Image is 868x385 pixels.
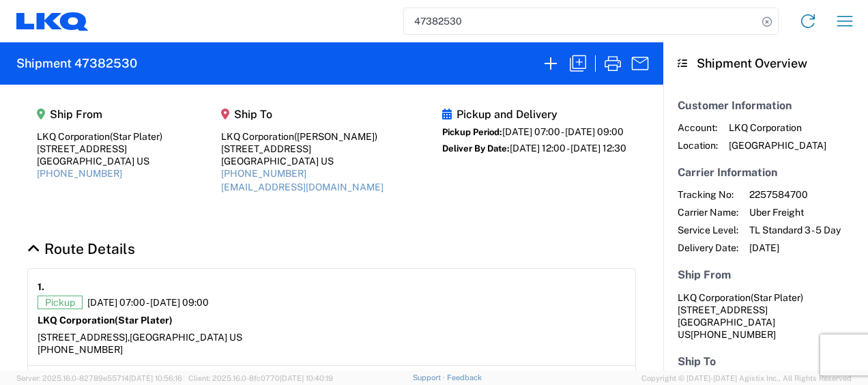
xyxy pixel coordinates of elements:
span: Client: 2025.16.0-8fc0770 [188,374,333,382]
span: [DATE] 10:40:19 [280,374,333,382]
a: Support [413,373,447,382]
span: Pickup Period: [442,127,502,137]
span: [DATE] 07:00 - [DATE] 09:00 [87,296,209,309]
span: LKQ Corporation [678,292,751,303]
strong: LKQ Corporation [38,315,173,326]
div: LKQ Corporation [37,130,162,143]
div: [PHONE_NUMBER] [38,343,626,356]
span: [DATE] [749,242,841,254]
span: Pickup [38,296,83,309]
strong: 1. [38,279,44,296]
span: Tracking No: [678,188,738,201]
h5: Ship To [221,108,384,121]
span: Delivery Date: [678,242,738,254]
span: 2257584700 [749,188,841,201]
span: Account: [678,122,718,134]
div: LKQ Corporation [221,130,384,143]
span: (Star Plater) [110,131,162,142]
span: [STREET_ADDRESS], [38,332,130,343]
span: Service Level: [678,224,738,236]
span: ([PERSON_NAME]) [294,131,377,142]
h5: Carrier Information [678,166,854,179]
span: LKQ Corporation [729,122,826,134]
div: [GEOGRAPHIC_DATA] US [37,155,162,167]
input: Shipment, tracking or reference number [404,8,757,34]
div: [STREET_ADDRESS] [37,143,162,155]
h5: Customer Information [678,99,854,112]
h5: Ship From [678,268,854,281]
span: [DATE] 10:56:16 [129,374,182,382]
span: Server: 2025.16.0-82789e55714 [16,374,182,382]
span: Location: [678,139,718,152]
h5: Pickup and Delivery [442,108,626,121]
a: [PHONE_NUMBER] [221,168,306,179]
h5: Ship From [37,108,162,121]
header: Shipment Overview [663,42,868,85]
span: (Star Plater) [115,315,173,326]
a: [EMAIL_ADDRESS][DOMAIN_NAME] [221,182,384,192]
div: [STREET_ADDRESS] [221,143,384,155]
span: Deliver By Date: [442,143,510,154]
span: Uber Freight [749,206,841,218]
span: TL Standard 3 - 5 Day [749,224,841,236]
h5: Ship To [678,355,854,368]
span: Copyright © [DATE]-[DATE] Agistix Inc., All Rights Reserved [641,372,852,384]
span: [STREET_ADDRESS] [678,304,768,315]
span: [DATE] 07:00 - [DATE] 09:00 [502,126,624,137]
span: [GEOGRAPHIC_DATA] [729,139,826,152]
a: Hide Details [27,240,135,257]
span: (Star Plater) [751,292,803,303]
div: [GEOGRAPHIC_DATA] US [221,155,384,167]
a: [PHONE_NUMBER] [37,168,122,179]
span: [PHONE_NUMBER] [691,329,776,340]
span: Carrier Name: [678,206,738,218]
span: [GEOGRAPHIC_DATA] US [130,332,242,343]
a: Feedback [447,373,482,382]
h2: Shipment 47382530 [16,55,137,72]
address: [GEOGRAPHIC_DATA] US [678,291,854,341]
span: [DATE] 12:00 - [DATE] 12:30 [510,143,626,154]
